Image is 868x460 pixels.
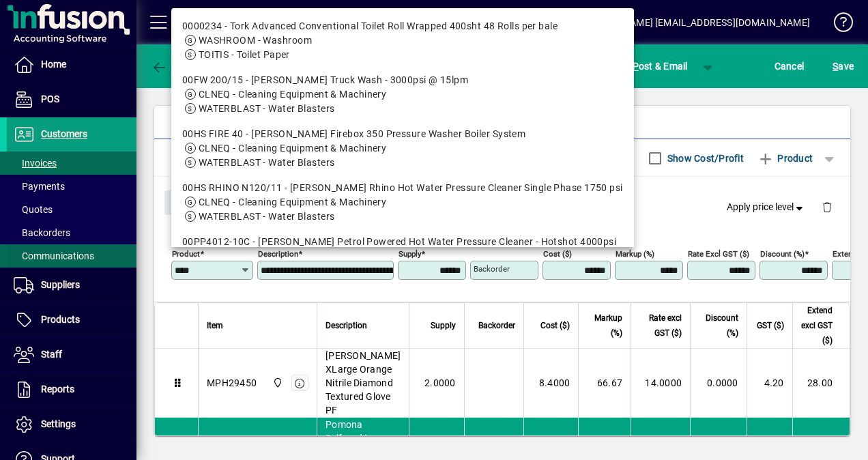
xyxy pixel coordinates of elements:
app-page-header-button: Close [161,196,214,208]
span: Suppliers [41,279,80,290]
button: Back [147,54,200,78]
a: Home [7,48,136,82]
span: Close [170,192,205,214]
span: Markup (%) [587,311,622,341]
span: Description [325,318,367,333]
mat-option: 00HS RHINO N120/11 - Kerrick Rhino Hot Water Pressure Cleaner Single Phase 1750 psi [171,175,634,229]
a: Settings [7,407,136,442]
span: GST ($) [757,318,784,333]
mat-option: 0000234 - Tork Advanced Conventional Toilet Roll Wrapped 400sht 48 Rolls per bale [171,14,634,68]
span: Cost ($) [540,318,570,333]
span: Item [207,318,223,333]
a: Reports [7,373,136,407]
button: Apply price level [721,195,811,220]
span: Rate excl GST ($) [639,311,682,341]
mat-label: Backorder [474,264,510,274]
mat-label: Discount (%) [760,249,805,259]
div: Product [154,177,850,227]
span: Discount (%) [699,311,738,341]
span: Reports [41,384,74,394]
mat-option: 00PP4012-10C - Kerrick Petrol Powered Hot Water Pressure Cleaner - Hotshot 4000psi [171,229,634,283]
mat-label: Description [258,249,298,259]
div: 00FW 200/15 - [PERSON_NAME] Truck Wash - 3000psi @ 15lpm [182,73,623,87]
span: S [833,61,838,72]
span: Staff [41,349,62,360]
span: Customers [41,128,87,139]
span: CLNEQ - Cleaning Equipment & Machinery [199,89,387,100]
mat-label: Product [172,249,200,259]
div: 14.0000 [639,376,682,390]
span: Back [151,61,197,72]
button: Post & Email [602,54,695,78]
div: [PERSON_NAME] [EMAIL_ADDRESS][DOMAIN_NAME] [579,12,810,33]
span: Cancel [775,55,805,77]
span: Quotes [14,204,53,215]
td: 8.4000 [523,349,578,418]
button: Save [829,54,857,78]
app-page-header-button: Back [136,54,212,78]
a: Communications [7,244,136,268]
span: ost & Email [609,61,688,72]
a: POS [7,83,136,117]
div: 0000234 - Tork Advanced Conventional Toilet Roll Wrapped 400sht 48 Rolls per bale [182,19,623,33]
span: Apply price level [727,200,806,214]
a: Staff [7,338,136,372]
div: 00HS FIRE 40 - [PERSON_NAME] Firebox 350 Pressure Washer Boiler System [182,127,623,141]
span: Home [41,59,66,70]
td: 66.67 [578,349,631,418]
span: Backorders [14,227,70,238]
div: MPH29450 [207,376,257,390]
span: [PERSON_NAME] XLarge Orange Nitrile Diamond Textured Glove PF [325,349,401,417]
span: Supply [431,318,456,333]
div: 00PP4012-10C - [PERSON_NAME] Petrol Powered Hot Water Pressure Cleaner - Hotshot 4000psi [182,235,623,249]
span: Product [757,147,813,169]
mat-option: 00HS FIRE 40 - Kerrick Firebox 350 Pressure Washer Boiler System [171,121,634,175]
a: Knowledge Base [824,3,851,47]
span: Products [41,314,80,325]
span: POS [41,94,59,104]
span: ave [833,55,854,77]
button: Delete [811,190,843,223]
button: Cancel [771,54,808,78]
span: Central [269,375,285,390]
td: 28.00 [792,349,850,418]
span: Extend excl GST ($) [801,303,833,348]
span: Communications [14,250,94,261]
span: WATERBLAST - Water Blasters [199,103,335,114]
app-page-header-button: Delete [811,201,843,213]
a: Suppliers [7,268,136,302]
span: Invoices [14,158,57,169]
span: 2.0000 [424,376,456,390]
span: WATERBLAST - Water Blasters [199,157,335,168]
mat-label: Supply [399,249,421,259]
td: 4.20 [747,349,792,418]
span: CLNEQ - Cleaning Equipment & Machinery [199,197,387,207]
mat-option: 00FW 200/15 - Kerrick Truck Wash - 3000psi @ 15lpm [171,68,634,121]
label: Show Cost/Profit [665,152,744,165]
a: Invoices [7,152,136,175]
mat-label: Markup (%) [616,249,654,259]
span: CLNEQ - Cleaning Equipment & Machinery [199,143,387,154]
button: Product [751,146,820,171]
span: Settings [41,418,76,429]
span: TOITIS - Toilet Paper [199,49,290,60]
mat-label: Rate excl GST ($) [688,249,749,259]
div: 00HS RHINO N120/11 - [PERSON_NAME] Rhino Hot Water Pressure Cleaner Single Phase 1750 psi [182,181,623,195]
td: 0.0000 [690,349,746,418]
mat-label: Cost ($) [543,249,572,259]
a: Backorders [7,221,136,244]
span: WASHROOM - Washroom [199,35,312,46]
span: WATERBLAST - Water Blasters [199,211,335,222]
button: Close [164,190,211,215]
span: P [633,61,639,72]
span: Backorder [478,318,515,333]
a: Products [7,303,136,337]
span: Payments [14,181,65,192]
a: Quotes [7,198,136,221]
a: Payments [7,175,136,198]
